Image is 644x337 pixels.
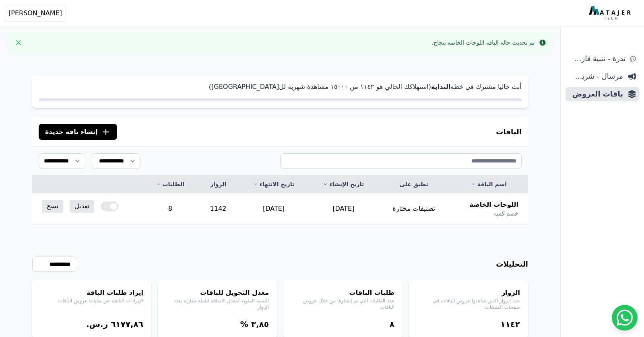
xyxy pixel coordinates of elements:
div: ١١٤٢ [417,319,520,330]
td: 8 [143,193,198,224]
span: باقات العروض [569,88,623,100]
span: مرسال - شريط دعاية [569,71,623,82]
span: ندرة - تنبية قارب علي النفاذ [569,53,625,64]
h4: طلبات الباقات [291,288,394,298]
div: تم تحديث حالة الباقة اللوحات الخاصة بنجاح. [432,39,535,47]
a: تاريخ الإنشاء [318,180,369,188]
td: [DATE] [239,193,309,224]
td: [DATE] [309,193,378,224]
th: تطبق على [378,175,450,193]
a: نسخ [42,200,63,213]
button: [PERSON_NAME] [5,5,66,22]
p: أنت حاليا مشترك في خطة (استهلاكك الحالي هو ١١٤٢ من ١٥۰۰۰ مشاهدة شهرية لل[GEOGRAPHIC_DATA]) [39,82,522,92]
a: الطلبات [153,180,188,188]
span: ر.س. [86,319,108,329]
button: Close [12,36,25,49]
a: تعديل [70,200,94,213]
bdi: ۳,٨٥ [251,319,269,329]
p: الإيرادات الناتجة عن طلبات عروض الباقات [40,298,143,304]
a: اسم الباقة [459,180,518,188]
p: عدد الزوار الذين شاهدوا عروض الباقات في صفحات المنتجات [417,298,520,310]
strong: البداية [431,83,450,90]
a: تاريخ الانتهاء [248,180,299,188]
td: 1142 [198,193,239,224]
p: النسبة المئوية لمعدل الاضافة للسلة مقارنة بعدد الزوار [166,298,269,310]
span: % [240,319,248,329]
h4: الزوار [417,288,520,298]
th: الزوار [198,175,239,193]
button: إنشاء باقة جديدة [39,124,117,140]
span: خصم كمية [494,210,518,218]
div: ٨ [291,319,394,330]
bdi: ٦١٧٧,٨٦ [111,319,143,329]
img: MatajerTech Logo [589,6,633,21]
h3: التحليلات [496,259,528,270]
td: تصنيفات مختارة [378,193,450,224]
span: إنشاء باقة جديدة [45,127,98,137]
span: اللوحات الخاصة [470,200,518,210]
span: [PERSON_NAME] [8,8,62,18]
h4: إيراد طلبات الباقة [40,288,143,298]
h4: معدل التحويل للباقات [166,288,269,298]
h3: الباقات [496,126,522,138]
p: عدد الطلبات التي تم إنشاؤها من خلال عروض الباقات [291,298,394,310]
